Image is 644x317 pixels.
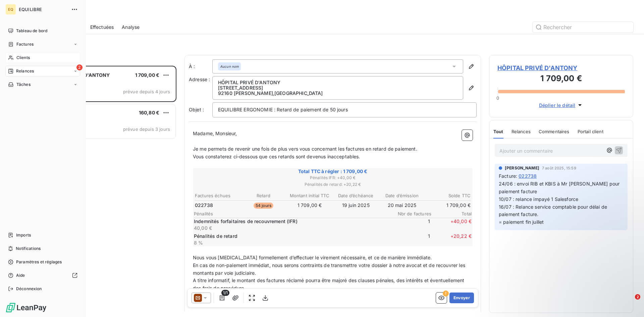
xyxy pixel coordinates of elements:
span: 54 jours [254,203,273,209]
span: Tâches [16,82,31,88]
td: 19 juin 2025 [333,202,379,209]
span: 160,80 € [139,110,159,115]
th: Date d’échéance [333,192,379,199]
span: Déconnexion [16,286,42,292]
span: Imports [16,232,31,238]
span: prévue depuis 3 jours [123,126,170,132]
span: 2 [635,294,640,300]
span: 1 709,00 € [135,72,160,78]
span: Vous constaterez ci-dessous que ces retards sont devenus inacceptables. [193,154,360,159]
span: Tableau de bord [16,28,47,34]
span: Relances [16,68,34,74]
img: Logo LeanPay [5,302,47,313]
a: 2Relances [5,66,80,76]
span: Total TTC à régler : 1 709,00 € [194,168,472,175]
span: + 20,22 € [431,233,472,246]
td: 1 709,00 € [425,202,471,209]
span: 1/1 [221,290,229,296]
span: Pénalités IFR : + 40,00 € [194,175,472,181]
th: Montant initial TTC [287,192,332,199]
p: 8 % [194,240,388,246]
span: Notifications [16,246,41,252]
p: HÔPITAL PRIVÉ D'ANTONY [218,80,458,85]
span: Clients [16,55,30,61]
iframe: Intercom notifications message [510,252,644,299]
span: 1 [390,218,430,231]
span: Tout [493,129,503,134]
span: Commentaires [539,129,570,134]
span: Facture : [499,172,517,179]
span: 2 [76,64,83,70]
span: Objet : [189,107,204,112]
td: 20 mai 2025 [379,202,425,209]
span: 1 [390,233,430,246]
span: Nous vous [MEDICAL_DATA] formellement d’effectuer le virement nécessaire, et ce de manière immédi... [193,255,432,260]
span: Analyse [122,24,140,31]
span: A titre informatif, le montant des factures réclamé pourra être majoré des clauses pénales, des i... [193,277,466,291]
a: Tableau de bord [5,25,80,36]
span: Aide [16,272,25,278]
span: Madame, Monsieur, [193,130,237,136]
span: Je me permets de revenir une fois de plus vers vous concernant les factures en retard de paiement. [193,146,417,152]
span: Portail client [578,129,603,134]
span: Effectuées [90,24,114,31]
span: EQUILIBRE ERGONOMIE : Retard de paiement de 50 jours [218,107,348,112]
span: Déplier le détail [539,102,576,109]
span: Paramètres et réglages [16,259,62,265]
p: [STREET_ADDRESS] [218,85,458,91]
span: Relances [512,129,531,134]
p: 92160 [PERSON_NAME] , [GEOGRAPHIC_DATA] [218,91,458,96]
span: 022738 [519,172,537,179]
span: Pénalités [194,211,391,216]
p: 40,00 € [194,225,388,231]
span: 022738 [195,202,213,209]
span: = paiement fin juillet [499,219,544,225]
span: HÔPITAL PRIVÉ D'ANTONY [497,63,625,72]
p: Pénalités de retard [194,233,388,240]
span: [PERSON_NAME] [505,165,539,171]
a: Factures [5,39,80,50]
th: Solde TTC [425,192,471,199]
span: Adresse : [189,76,210,82]
span: + 40,00 € [431,218,472,231]
span: Pénalités de retard : + 20,22 € [194,181,472,188]
span: 10/07 : relance impayé 1 Salesforce [499,196,578,202]
span: 24/06 : envoi RIB et KBIS à Mr [PERSON_NAME] pour paiement facture [499,181,621,194]
h3: 1 709,00 € [497,72,625,86]
th: Factures échues [195,192,240,199]
a: Aide [5,270,80,281]
label: À : [189,63,212,70]
span: 7 août 2025, 15:59 [542,166,576,170]
span: 0 [496,95,499,101]
button: Déplier le détail [537,101,586,109]
span: prévue depuis 4 jours [123,89,170,94]
td: 1 709,00 € [287,202,332,209]
a: Imports [5,230,80,241]
p: Indemnités forfaitaires de recouvrement (IFR) [194,218,388,225]
div: EQ [5,4,16,15]
span: Total [431,211,472,216]
th: Date d’émission [379,192,425,199]
input: Rechercher [533,22,633,33]
a: Clients [5,52,80,63]
span: 16/07 : Relance service comptable pour délai de paiement facture. [499,204,608,217]
a: Paramètres et réglages [5,257,80,267]
iframe: Intercom live chat [621,294,637,310]
th: Retard [241,192,286,199]
a: Tâches [5,79,80,90]
span: Factures [16,41,34,47]
button: Envoyer [449,293,474,303]
span: En cas de non-paiement immédiat, nous serons contraints de transmettre votre dossier à notre avoc... [193,262,467,276]
div: grid [32,66,176,317]
span: Nbr de factures [391,211,431,216]
span: EQUILIBRE [19,7,67,12]
em: Aucun nom [220,64,239,69]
